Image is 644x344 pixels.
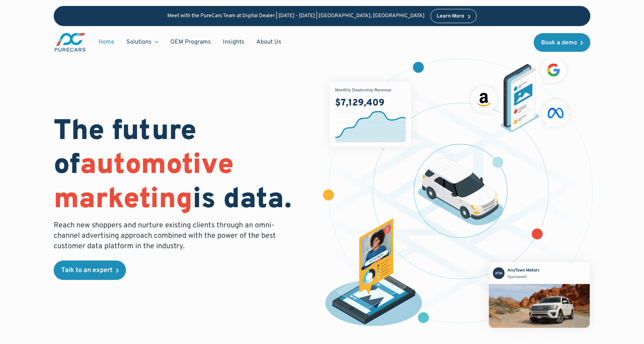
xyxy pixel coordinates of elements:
h1: The future of is data. [54,115,313,217]
div: Solutions [120,35,164,49]
img: purecars logo [54,32,86,53]
div: Talk to an expert [61,267,113,274]
a: Home [92,35,120,49]
img: persona of a buyer [318,218,429,329]
a: main [54,32,86,53]
div: Solutions [126,38,152,46]
img: illustration of a vehicle [418,158,503,225]
img: chart showing monthly dealership revenue of $7m [330,82,411,147]
p: Meet with the PureCars Team at Digital Dealer | [DATE] - [DATE] | [GEOGRAPHIC_DATA], [GEOGRAPHIC_... [167,13,424,19]
div: Learn More [437,14,464,19]
a: Talk to an expert [54,261,126,280]
a: OEM Programs [164,35,217,49]
a: Learn More [430,9,477,23]
span: automotive marketing [54,148,234,218]
div: Book a demo [541,40,577,46]
img: mockup of facebook post [475,248,603,341]
a: Insights [217,35,250,49]
p: Reach new shoppers and nurture existing clients through an omni-channel advertising approach comb... [54,220,280,252]
a: Book a demo [534,33,590,52]
img: ads on social media and advertising partners [467,54,574,132]
a: About Us [250,35,287,49]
